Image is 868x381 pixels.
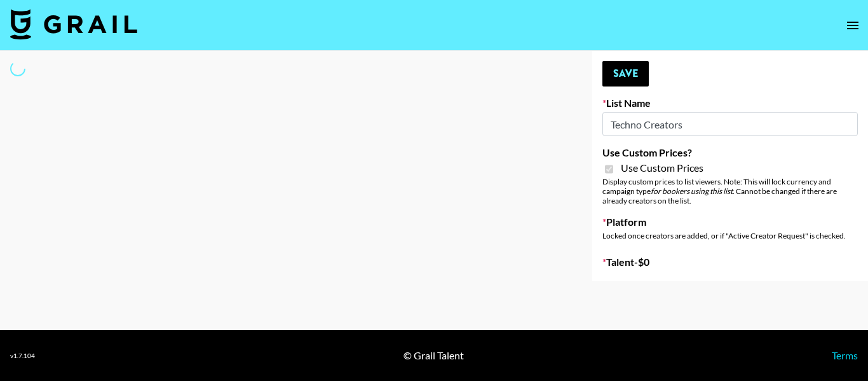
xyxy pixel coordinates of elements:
[602,231,858,240] div: Locked once creators are added, or if "Active Creator Request" is checked.
[10,352,35,360] div: v 1.7.104
[621,162,703,174] span: Use Custom Prices
[840,13,865,38] button: open drawer
[403,349,464,362] div: © Grail Talent
[602,256,858,268] label: Talent - $ 0
[602,146,858,159] label: Use Custom Prices?
[651,186,733,196] em: for bookers using this list
[602,177,858,205] div: Display custom prices to list viewers. Note: This will lock currency and campaign type . Cannot b...
[602,61,649,87] button: Save
[10,9,137,39] img: Grail Talent
[602,97,858,109] label: List Name
[832,349,858,361] a: Terms
[602,216,858,228] label: Platform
